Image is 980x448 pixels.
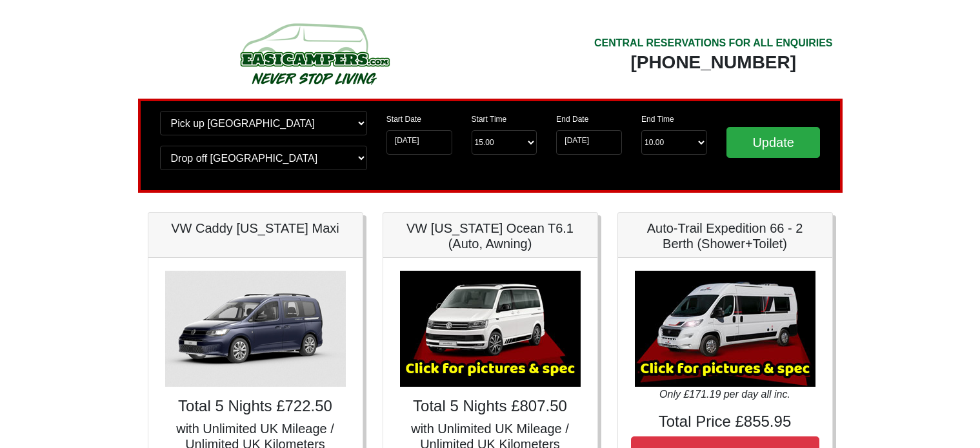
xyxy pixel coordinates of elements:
[161,220,350,236] h5: VW Caddy [US_STATE] Maxi
[165,271,346,387] img: VW Caddy California Maxi
[396,397,585,416] h4: Total 5 Nights £807.50
[631,413,819,431] h4: Total Price £855.95
[631,220,819,251] h5: Auto-Trail Expedition 66 - 2 Berth (Shower+Toilet)
[594,51,833,74] div: [PHONE_NUMBER]
[386,130,452,155] input: Start Date
[594,35,833,51] div: CENTRAL RESERVATIONS FOR ALL ENQUIRIES
[400,271,581,387] img: VW California Ocean T6.1 (Auto, Awning)
[726,127,821,158] input: Update
[635,271,815,387] img: Auto-Trail Expedition 66 - 2 Berth (Shower+Toilet)
[161,397,350,416] h4: Total 5 Nights £722.50
[556,113,588,125] label: End Date
[386,113,421,125] label: Start Date
[192,18,437,89] img: campers-checkout-logo.png
[659,389,790,400] i: Only £171.19 per day all inc.
[472,113,507,125] label: Start Time
[396,220,585,251] h5: VW [US_STATE] Ocean T6.1 (Auto, Awning)
[556,130,622,155] input: Return Date
[641,113,674,125] label: End Time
